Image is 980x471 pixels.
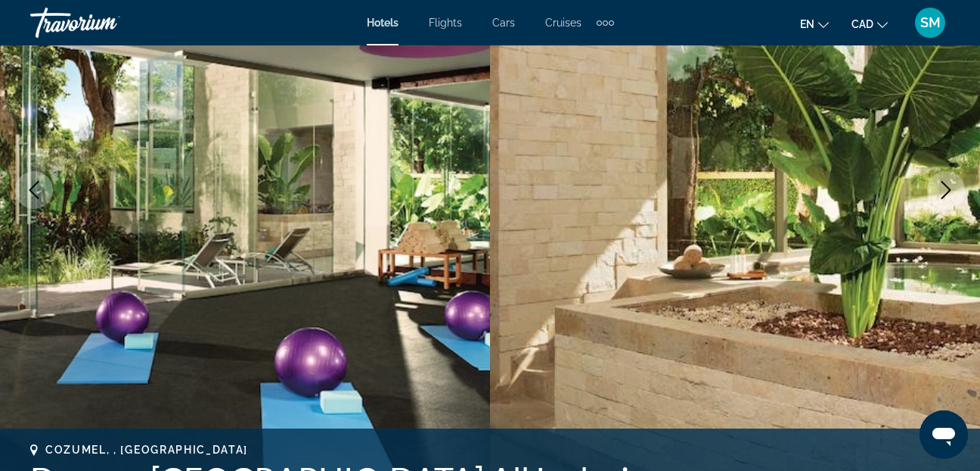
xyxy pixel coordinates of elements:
[45,444,248,456] span: Cozumel, , [GEOGRAPHIC_DATA]
[910,7,950,39] button: User Menu
[597,11,614,35] button: Extra navigation items
[851,13,888,35] button: Change currency
[800,18,814,30] span: en
[545,17,581,29] a: Cruises
[429,17,462,29] a: Flights
[15,171,53,209] button: Previous image
[30,3,181,42] a: Travorium
[851,18,873,30] span: CAD
[492,17,515,29] a: Cars
[367,17,399,29] a: Hotels
[927,171,965,209] button: Next image
[920,410,968,459] iframe: Bouton de lancement de la fenêtre de messagerie
[800,13,829,35] button: Change language
[920,15,941,30] span: SM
